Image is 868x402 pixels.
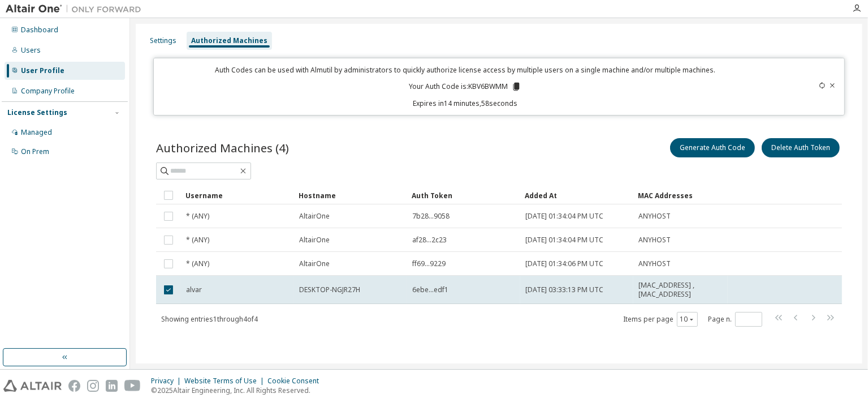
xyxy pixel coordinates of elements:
span: [DATE] 01:34:04 PM UTC [525,236,603,245]
div: User Profile [21,66,64,75]
span: AltairOne [299,212,330,221]
div: MAC Addresses [638,186,723,204]
span: [DATE] 01:34:04 PM UTC [525,212,603,221]
span: alvar [186,285,202,294]
span: AltairOne [299,236,330,245]
span: Page n. [708,312,762,327]
img: Altair One [6,3,147,15]
span: af28...2c23 [412,236,447,245]
span: Showing entries 1 through 4 of 4 [161,314,258,324]
p: Your Auth Code is: KBV6BWMM [409,82,521,92]
div: Company Profile [21,87,75,96]
button: 10 [680,315,695,324]
span: [MAC_ADDRESS] , [MAC_ADDRESS] [638,281,723,299]
span: Authorized Machines (4) [156,140,289,156]
div: On Prem [21,147,49,156]
button: Generate Auth Code [670,138,755,157]
div: Website Terms of Use [184,377,267,386]
span: * (ANY) [186,212,209,221]
img: instagram.svg [87,380,99,392]
img: youtube.svg [124,380,141,392]
div: Users [21,46,41,55]
span: ff69...9229 [412,259,446,268]
p: Auth Codes can be used with Almutil by administrators to quickly authorize license access by mult... [161,65,770,75]
span: DESKTOP-NGJR27H [299,285,360,294]
p: Expires in 14 minutes, 58 seconds [161,99,770,108]
button: Delete Auth Token [762,138,840,157]
div: Authorized Machines [191,36,267,45]
span: * (ANY) [186,236,209,245]
span: Items per page [623,312,698,327]
span: 6ebe...edf1 [412,285,448,294]
div: Username [185,186,290,204]
span: ANYHOST [638,212,671,221]
span: ANYHOST [638,236,671,245]
img: linkedin.svg [106,380,118,392]
div: Hostname [299,186,403,204]
span: ANYHOST [638,259,671,268]
div: Cookie Consent [267,377,326,386]
span: [DATE] 03:33:13 PM UTC [525,285,603,294]
div: Settings [150,36,176,45]
div: Auth Token [412,186,516,204]
img: facebook.svg [68,380,80,392]
img: altair_logo.svg [3,380,62,392]
span: 7b28...9058 [412,212,450,221]
span: [DATE] 01:34:06 PM UTC [525,259,603,268]
div: Managed [21,128,52,137]
div: Dashboard [21,25,58,35]
p: © 2025 Altair Engineering, Inc. All Rights Reserved. [151,386,326,395]
span: AltairOne [299,259,330,268]
div: License Settings [7,108,67,117]
span: * (ANY) [186,259,209,268]
div: Added At [525,186,629,204]
div: Privacy [151,377,184,386]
